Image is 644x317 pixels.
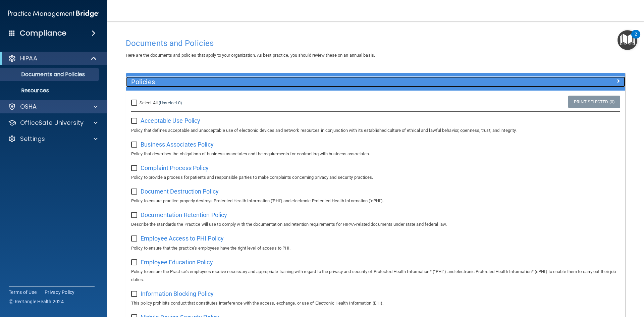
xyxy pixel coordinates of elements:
[9,298,64,305] span: Ⓒ Rectangle Health 2024
[4,87,96,94] p: Resources
[8,103,98,111] a: OSHA
[131,244,620,252] p: Policy to ensure that the practice's employees have the right level of access to PHI.
[8,135,98,143] a: Settings
[618,30,637,50] button: Open Resource Center, 2 new notifications
[20,29,66,38] h4: Compliance
[126,39,626,48] h4: Documents and Policies
[140,100,158,105] span: Select All
[141,141,214,148] span: Business Associates Policy
[131,76,620,87] a: Policies
[9,289,37,296] a: Terms of Use
[141,235,224,242] span: Employee Access to PHI Policy
[131,268,620,284] p: Policy to ensure the Practice's employees receive necessary and appropriate training with regard ...
[141,259,213,266] span: Employee Education Policy
[568,96,620,108] a: Print Selected (0)
[141,211,227,218] span: Documentation Retention Policy
[45,289,75,296] a: Privacy Policy
[8,7,99,20] img: PMB logo
[20,135,45,143] p: Settings
[20,119,84,127] p: OfficeSafe University
[131,197,620,205] p: Policy to ensure practice properly destroys Protected Health Information ('PHI') and electronic P...
[131,299,620,307] p: This policy prohibits conduct that constitutes interference with the access, exchange, or use of ...
[131,78,495,86] h5: Policies
[635,34,637,43] div: 2
[141,188,219,195] span: Document Destruction Policy
[131,220,620,228] p: Describe the standards the Practice will use to comply with the documentation and retention requi...
[131,100,139,106] input: Select All (Unselect 0)
[141,164,209,171] span: Complaint Process Policy
[131,173,620,181] p: Policy to provide a process for patients and responsible parties to make complaints concerning pr...
[159,100,182,105] a: (Unselect 0)
[20,103,37,111] p: OSHA
[126,53,375,58] span: Here are the documents and policies that apply to your organization. As best practice, you should...
[20,54,37,62] p: HIPAA
[131,126,620,135] p: Policy that defines acceptable and unacceptable use of electronic devices and network resources i...
[8,119,98,127] a: OfficeSafe University
[141,290,214,297] span: Information Blocking Policy
[8,54,97,62] a: HIPAA
[4,71,96,78] p: Documents and Policies
[141,117,200,124] span: Acceptable Use Policy
[131,150,620,158] p: Policy that describes the obligations of business associates and the requirements for contracting...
